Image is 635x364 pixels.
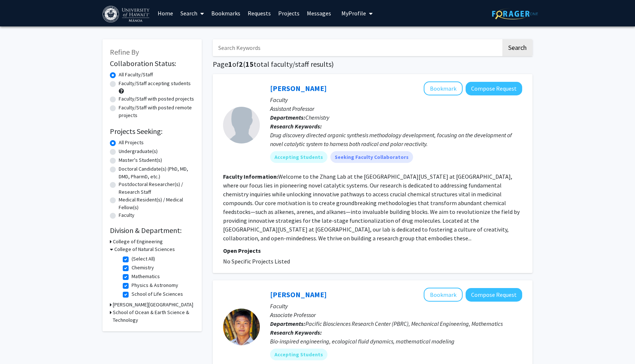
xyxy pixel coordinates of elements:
[103,6,151,22] img: University of Hawaiʻi at Mānoa Logo
[270,329,322,336] b: Research Keywords:
[119,71,153,79] label: All Faculty/Staff
[6,331,31,358] iframe: Chat
[110,226,194,235] h2: Division & Department:
[466,288,522,302] button: Compose Request to Daisuke Takagi
[270,95,522,104] p: Faculty
[119,148,158,155] label: Undergraduate(s)
[223,258,290,265] span: No Specific Projects Listed
[270,290,327,299] a: [PERSON_NAME]
[270,114,305,121] b: Departments:
[305,320,503,327] span: Pacific Biosciences Research Center (PBRC), Mechanical Engineering, Mathematics
[223,173,520,242] fg-read-more: Welcome to the Zhang Lab at the [GEOGRAPHIC_DATA][US_STATE] at [GEOGRAPHIC_DATA], where our focus...
[213,39,501,56] input: Search Keywords
[113,309,194,324] h3: School of Ocean & Earth Science & Technology
[270,123,322,130] b: Research Keywords:
[275,0,303,26] a: Projects
[154,0,177,26] a: Home
[132,290,183,298] label: School of Life Sciences
[244,0,275,26] a: Requests
[119,165,194,181] label: Doctoral Candidate(s) (PhD, MD, DMD, PharmD, etc.)
[270,84,327,93] a: [PERSON_NAME]
[239,59,243,69] span: 2
[303,0,335,26] a: Messages
[270,131,522,148] div: Drug discovery directed organic synthesis methodology development, focusing on the development of...
[119,104,194,119] label: Faculty/Staff with posted remote projects
[119,156,162,164] label: Master's Student(s)
[113,238,163,245] h3: College of Engineering
[119,211,134,219] label: Faculty
[119,139,144,146] label: All Projects
[245,59,254,69] span: 15
[119,80,191,87] label: Faculty/Staff accepting students
[270,104,522,113] p: Assistant Professor
[223,173,278,180] b: Faculty Information:
[110,59,194,68] h2: Collaboration Status:
[132,273,160,280] label: Mathematics
[119,196,194,211] label: Medical Resident(s) / Medical Fellow(s)
[119,95,194,103] label: Faculty/Staff with posted projects
[113,301,193,309] h3: [PERSON_NAME][GEOGRAPHIC_DATA]
[270,302,522,310] p: Faculty
[228,59,232,69] span: 1
[208,0,244,26] a: Bookmarks
[330,151,413,163] mat-chip: Seeking Faculty Collaborators
[223,246,522,255] p: Open Projects
[492,8,538,19] img: ForagerOne Logo
[110,127,194,136] h2: Projects Seeking:
[132,264,154,272] label: Chemistry
[132,255,155,263] label: (Select All)
[341,10,366,17] span: My Profile
[270,337,522,346] div: Bio-inspired engineering, ecological fluid dynamics, mathematical modeling
[270,349,327,360] mat-chip: Accepting Students
[466,82,522,95] button: Compose Request to Zuxiao Zhang
[305,114,329,121] span: Chemistry
[424,288,463,302] button: Add Daisuke Takagi to Bookmarks
[119,181,194,196] label: Postdoctoral Researcher(s) / Research Staff
[270,310,522,319] p: Associate Professor
[177,0,208,26] a: Search
[110,47,139,57] span: Refine By
[424,81,463,95] button: Add Zuxiao Zhang to Bookmarks
[502,39,532,56] button: Search
[132,281,178,289] label: Physics & Astronomy
[114,245,175,253] h3: College of Natural Sciences
[270,151,327,163] mat-chip: Accepting Students
[270,320,305,327] b: Departments:
[213,60,532,69] h1: Page of ( total faculty/staff results)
